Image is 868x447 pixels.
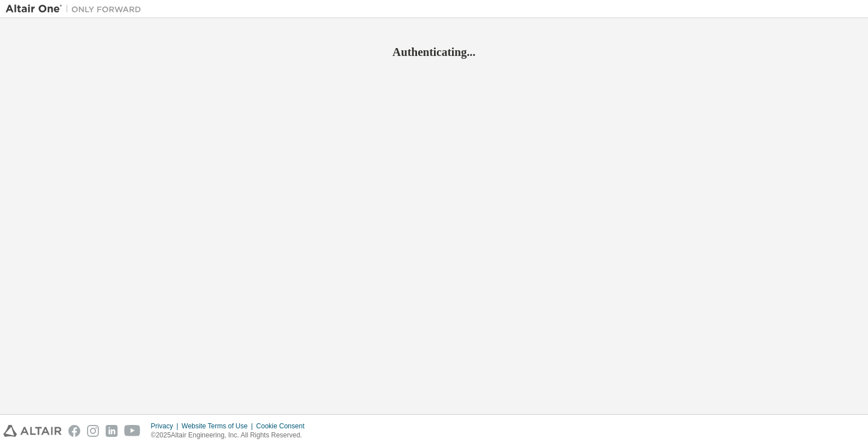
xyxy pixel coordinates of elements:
[68,425,80,437] img: facebook.svg
[6,3,147,15] img: Altair One
[181,422,256,431] div: Website Terms of Use
[3,425,62,437] img: altair_logo.svg
[106,425,118,437] img: linkedin.svg
[87,425,99,437] img: instagram.svg
[256,422,311,431] div: Cookie Consent
[124,425,141,437] img: youtube.svg
[151,431,311,440] p: © 2025 Altair Engineering, Inc. All Rights Reserved.
[151,422,181,431] div: Privacy
[6,45,862,59] h2: Authenticating...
